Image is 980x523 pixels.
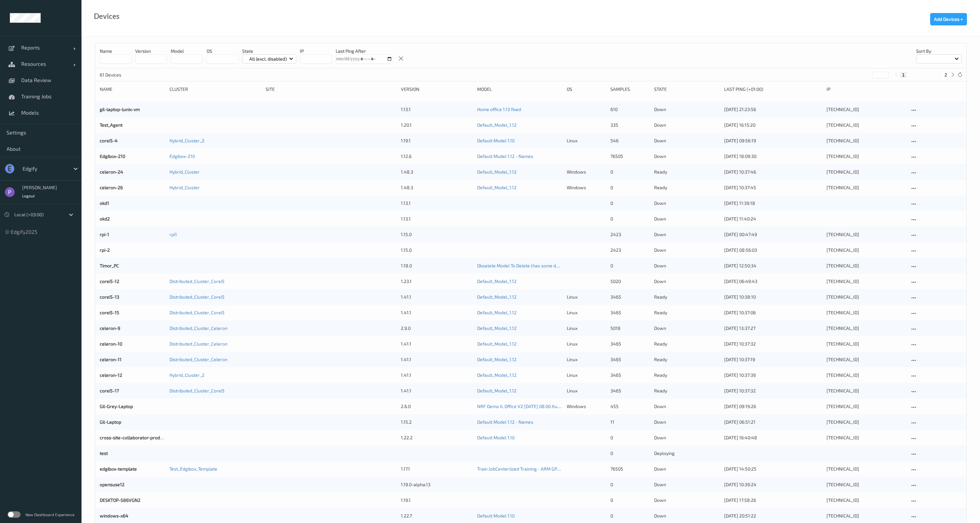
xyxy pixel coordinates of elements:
[610,216,650,222] div: 0
[169,310,225,315] a: Distributed_Cluster_Corei5
[169,232,177,237] a: rpi1
[826,247,905,253] div: [TECHNICAL_ID]
[477,388,517,393] a: Default_Model_1.12
[826,86,905,92] div: ip
[401,169,473,175] div: 1.48.3
[477,169,517,175] a: Default_Model_1.12
[567,341,606,347] p: linux
[401,278,473,285] div: 1.23.1
[567,184,606,191] p: windows
[207,48,239,54] p: OS
[169,325,227,331] a: Distributed_Cluster_Celeron
[401,481,473,488] div: 1.19.0-alpha.13
[100,138,118,143] a: corei5-4
[724,294,822,300] div: [DATE] 10:38:10
[477,310,517,315] a: Default_Model_1.12
[567,325,606,332] p: linux
[477,106,521,112] a: Home office 1.13 fixed
[477,403,573,409] a: NRF Demo IL Office V2 [DATE] 08:00 Auto Save
[724,341,822,347] div: [DATE] 10:37:32
[477,513,515,518] a: Default Model 1.10
[401,247,473,253] div: 1.15.0
[100,216,110,221] a: okd2
[610,184,650,191] div: 0
[401,106,473,113] div: 1.13.1
[610,341,650,347] div: 3465
[100,310,119,315] a: corei5-15
[610,231,650,238] div: 2423
[100,466,137,472] a: edgibox-template
[654,278,719,285] p: down
[654,216,719,222] p: down
[100,247,110,253] a: rpi-2
[724,434,822,441] div: [DATE] 16:40:48
[610,86,650,92] div: Samples
[610,434,650,441] div: 0
[724,325,822,332] div: [DATE] 13:37:27
[169,466,217,472] a: Test_Edgibox_Template
[724,200,822,206] div: [DATE] 11:39:18
[567,169,606,175] p: windows
[401,86,473,92] div: version
[610,294,650,300] div: 3465
[401,403,473,410] div: 2.6.0
[654,513,719,519] p: down
[300,48,332,54] p: IP
[610,513,650,519] div: 0
[610,450,650,457] div: 0
[477,153,533,159] a: Default Model 1.12 - Names
[826,231,905,238] div: [TECHNICAL_ID]
[654,262,719,269] p: down
[654,341,719,347] p: ready
[654,137,719,144] p: down
[654,388,719,394] p: ready
[610,106,650,113] div: 610
[930,13,967,25] button: Add Devices +
[654,309,719,316] p: ready
[826,153,905,160] div: [TECHNICAL_ID]
[477,435,515,440] a: Default Model 1.10
[610,403,650,410] div: 455
[567,356,606,363] p: linux
[654,169,719,175] p: ready
[100,72,149,78] p: 61 Devices
[100,372,122,378] a: celeron-12
[169,341,227,346] a: Distributed_Cluster_Celeron
[169,185,200,190] a: Hybrid_Cluster
[567,86,606,92] div: OS
[169,169,200,175] a: Hybrid_Cluster
[94,13,120,20] div: Devices
[100,497,140,503] a: DESKTOP-S86VGN2
[610,419,650,425] div: 11
[610,262,650,269] div: 0
[169,388,225,393] a: Distributed_Cluster_Corei5
[401,325,473,332] div: 2.9.0
[477,341,517,346] a: Default_Model_1.12
[724,497,822,503] div: [DATE] 17:58:26
[826,294,905,300] div: [TECHNICAL_ID]
[724,481,822,488] div: [DATE] 10:39:24
[610,122,650,128] div: 335
[654,466,719,472] p: down
[826,481,905,488] div: [TECHNICAL_ID]
[654,372,719,378] p: ready
[826,372,905,378] div: [TECHNICAL_ID]
[654,325,719,332] p: down
[171,48,203,54] p: model
[654,403,719,410] p: down
[724,137,822,144] div: [DATE] 09:56:19
[724,86,822,92] div: Last Ping (+01:00)
[169,294,225,300] a: Distributed_Cluster_Corei5
[610,325,650,332] div: 5018
[401,356,473,363] div: 1.41.1
[724,278,822,285] div: [DATE] 06:49:43
[724,231,822,238] div: [DATE] 00:47:49
[135,48,167,54] p: version
[169,153,195,159] a: Edgibox-210
[401,200,473,206] div: 1.13.1
[100,482,124,487] a: opensuse12
[100,263,119,268] a: Timor_PC
[169,357,227,362] a: Distributed_Cluster_Celeron
[724,262,822,269] div: [DATE] 12:50:34
[242,48,297,54] p: State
